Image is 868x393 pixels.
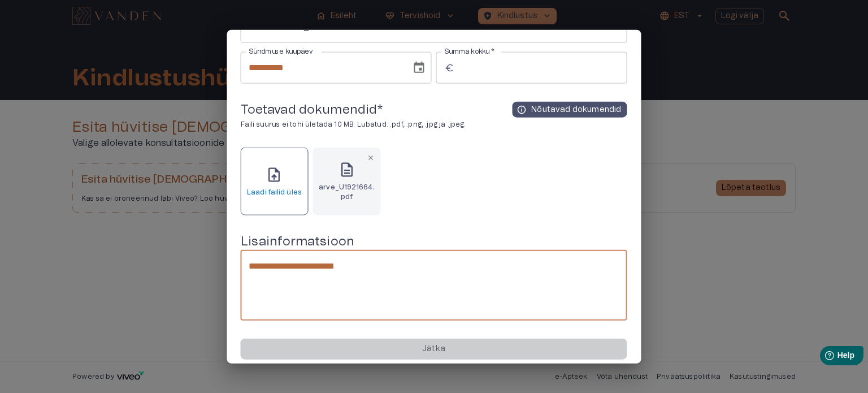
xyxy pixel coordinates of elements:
[241,234,627,250] h5: Lisainformatsioon
[531,103,621,115] p: Nõutavad dokumendid
[241,120,466,129] p: Faili suurus ei tohi ületada 10 MB. Lubatud: .pdf, .png, .jpg ja .jpeg.
[318,183,376,202] h6: arve_U1921664.pdf
[366,153,375,162] span: close
[444,62,454,72] span: euro_symbol
[408,56,431,79] button: Choose date, selected date is 20. sept 2025
[266,166,283,183] span: upload_file
[444,46,494,56] label: Summa kokku
[249,46,313,56] label: Sündmuse kuupäev
[780,342,868,373] iframe: Help widget launcher
[338,161,355,178] span: description
[512,101,627,117] button: infoNõutavad dokumendid
[517,104,527,114] span: info
[247,187,302,197] h6: Laadi failid üles
[241,101,466,118] h5: Toetavad dokumendid *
